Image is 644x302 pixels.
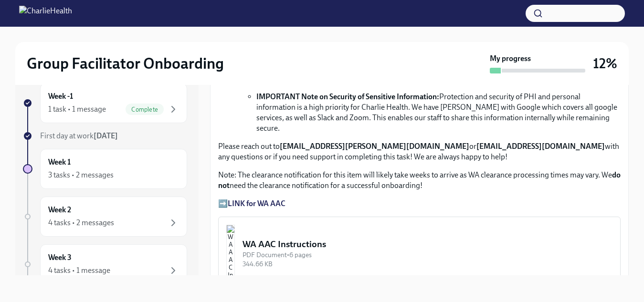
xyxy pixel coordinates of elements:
[23,83,187,123] a: Week -11 task • 1 messageComplete
[23,244,187,284] a: Week 34 tasks • 1 message
[48,104,106,115] div: 1 task • 1 message
[280,142,469,151] strong: [EMAIL_ADDRESS][PERSON_NAME][DOMAIN_NAME]
[243,238,612,250] div: WA AAC Instructions
[490,53,531,64] strong: My progress
[593,55,617,72] h3: 12%
[94,131,118,140] strong: [DATE]
[476,142,605,151] strong: [EMAIL_ADDRESS][DOMAIN_NAME]
[19,6,72,21] img: CharlieHealth
[256,92,621,134] li: Protection and security of PHI and personal information is a high priority for Charlie Health. We...
[48,91,73,102] h6: Week -1
[126,106,164,113] span: Complete
[48,170,114,180] div: 3 tasks • 2 messages
[27,54,224,73] h2: Group Facilitator Onboarding
[23,197,187,237] a: Week 24 tasks • 2 messages
[48,205,71,215] h6: Week 2
[23,149,187,189] a: Week 13 tasks • 2 messages
[228,199,285,208] a: LINK for WA AAC
[218,170,621,191] p: Note: The clearance notification for this item will likely take weeks to arrive as WA clearance p...
[256,92,439,101] strong: IMPORTANT Note on Security of Sensitive Information:
[226,225,235,282] img: WA AAC Instructions
[218,170,621,190] strong: do not
[243,260,612,269] div: 344.66 KB
[48,157,71,167] h6: Week 1
[243,250,612,260] div: PDF Document • 6 pages
[48,218,114,228] div: 4 tasks • 2 messages
[48,252,72,263] h6: Week 3
[40,131,118,140] span: First day at work
[23,131,187,141] a: First day at work[DATE]
[218,141,621,162] p: Please reach out to or with any questions or if you need support in completing this task! We are ...
[218,198,621,209] p: ➡️
[48,265,110,276] div: 4 tasks • 1 message
[218,217,621,290] button: WA AAC InstructionsPDF Document•6 pages344.66 KB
